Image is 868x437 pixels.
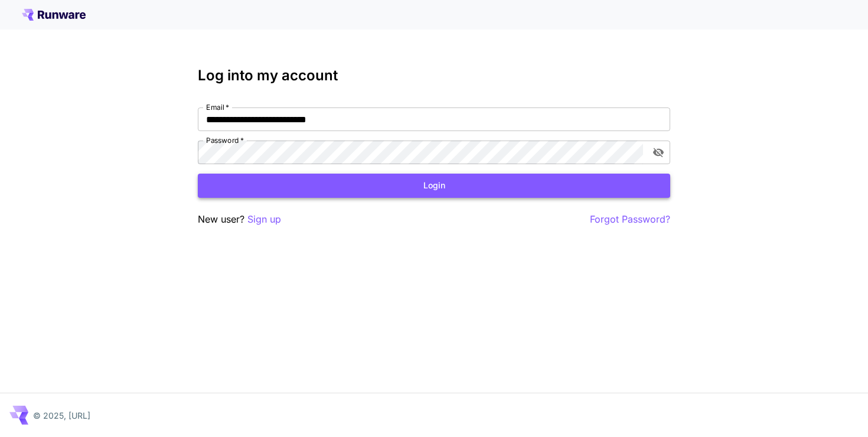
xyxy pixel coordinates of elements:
[206,135,244,145] label: Password
[33,409,90,422] p: © 2025, [URL]
[590,212,670,227] button: Forgot Password?
[648,142,669,163] button: toggle password visibility
[198,212,281,227] p: New user?
[198,67,670,84] h3: Log into my account
[206,102,229,112] label: Email
[198,174,670,198] button: Login
[247,212,281,227] button: Sign up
